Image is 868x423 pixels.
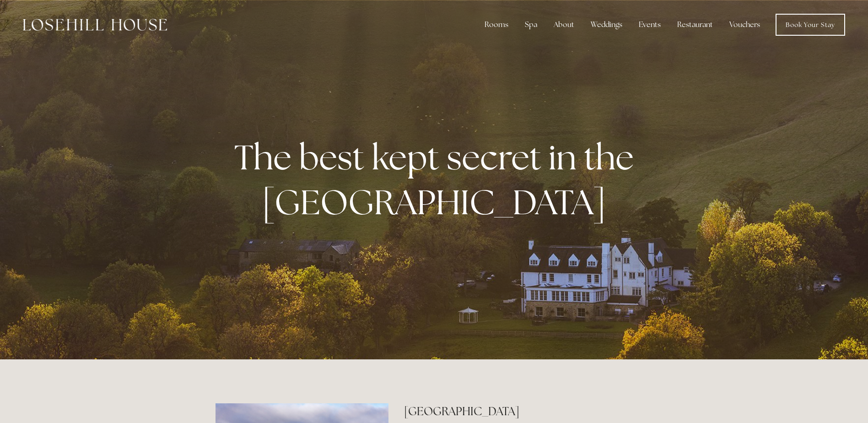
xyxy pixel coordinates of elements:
[404,403,652,419] h2: [GEOGRAPHIC_DATA]
[670,16,720,34] div: Restaurant
[23,19,167,31] img: Losehill House
[234,135,641,224] strong: The best kept secret in the [GEOGRAPHIC_DATA]
[583,16,630,34] div: Weddings
[722,16,767,34] a: Vouchers
[518,16,545,34] div: Spa
[546,16,582,34] div: About
[631,16,668,34] div: Events
[477,16,516,34] div: Rooms
[776,14,845,36] a: Book Your Stay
